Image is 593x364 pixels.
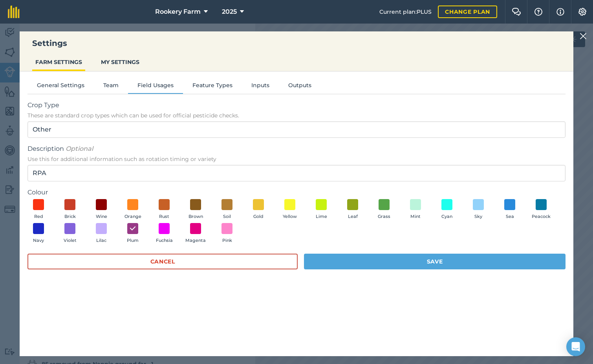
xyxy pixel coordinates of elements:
[530,199,552,220] button: Peacock
[183,81,242,93] button: Feature Types
[310,199,332,220] button: Lime
[316,213,327,220] span: Lime
[96,237,106,244] span: Lilac
[253,213,264,220] span: Gold
[64,237,77,244] span: Violet
[59,199,81,220] button: Brick
[96,213,107,220] span: Wine
[378,213,390,220] span: Grass
[153,199,175,220] button: Rust
[33,237,44,244] span: Navy
[59,223,81,244] button: Violet
[222,237,232,244] span: Pink
[94,81,128,93] button: Team
[159,213,169,220] span: Rust
[27,254,298,269] button: Cancel
[153,223,175,244] button: Fuchsia
[410,213,421,220] span: Mint
[222,7,237,16] span: 2025
[128,81,183,93] button: Field Usages
[436,199,458,220] button: Cyan
[27,81,94,93] button: General Settings
[499,199,521,220] button: Sea
[189,213,203,220] span: Brown
[90,199,112,220] button: Wine
[185,223,207,244] button: Magenta
[373,199,395,220] button: Grass
[90,223,112,244] button: Lilac
[247,199,269,220] button: Gold
[223,213,231,220] span: Soil
[474,213,482,220] span: Sky
[379,7,432,16] span: Current plan : PLUS
[467,199,489,220] button: Sky
[155,7,201,16] span: Rookery Farm
[242,81,279,93] button: Inputs
[185,199,207,220] button: Brown
[512,8,521,16] img: Two speech bubbles overlapping with the left bubble in the forefront
[27,155,566,163] span: Use this for additional information such as rotation timing or variety
[216,223,238,244] button: Pink
[556,7,564,16] img: svg+xml;base64,PHN2ZyB4bWxucz0iaHR0cDovL3d3dy53My5vcmcvMjAwMC9zdmciIHdpZHRoPSIxNyIgaGVpZ2h0PSIxNy...
[8,5,20,18] img: fieldmargin Logo
[580,31,587,41] img: svg+xml;base64,PHN2ZyB4bWxucz0iaHR0cDovL3d3dy53My5vcmcvMjAwMC9zdmciIHdpZHRoPSIyMiIgaGVpZ2h0PSIzMC...
[27,112,566,119] span: These are standard crop types which can be used for official pesticide checks.
[279,81,321,93] button: Outputs
[506,213,514,220] span: Sea
[578,8,587,16] img: A cog icon
[534,8,543,16] img: A question mark icon
[32,55,85,70] button: FARM SETTINGS
[532,213,551,220] span: Peacock
[66,145,93,152] em: Optional
[27,101,566,110] span: Crop Type
[283,213,297,220] span: Yellow
[127,237,139,244] span: Plum
[27,121,566,138] input: Start typing to search for crop type
[216,199,238,220] button: Soil
[566,337,585,356] div: Open Intercom Messenger
[27,188,566,197] label: Colour
[129,224,136,233] img: svg+xml;base64,PHN2ZyB4bWxucz0iaHR0cDovL3d3dy53My5vcmcvMjAwMC9zdmciIHdpZHRoPSIxOCIgaGVpZ2h0PSIyNC...
[27,223,49,244] button: Navy
[185,237,206,244] span: Magenta
[348,213,358,220] span: Leaf
[438,5,497,18] a: Change plan
[441,213,452,220] span: Cyan
[64,213,76,220] span: Brick
[27,199,49,220] button: Red
[156,237,173,244] span: Fuchsia
[20,38,573,49] h3: Settings
[404,199,426,220] button: Mint
[279,199,301,220] button: Yellow
[27,144,566,154] span: Description
[98,55,143,70] button: MY SETTINGS
[304,254,566,269] button: Save
[122,223,144,244] button: Plum
[342,199,364,220] button: Leaf
[34,213,43,220] span: Red
[124,213,141,220] span: Orange
[122,199,144,220] button: Orange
